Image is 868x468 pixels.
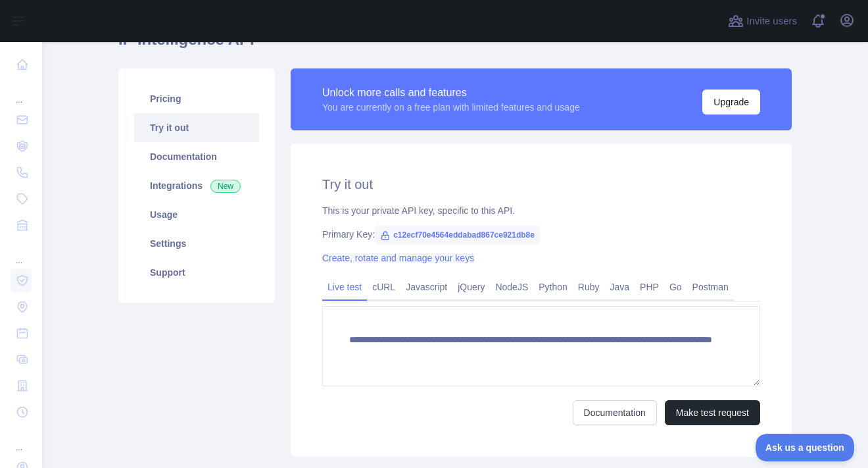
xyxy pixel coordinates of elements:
[452,276,490,298] a: jQuery
[134,113,259,142] a: Try it out
[134,229,259,258] a: Settings
[134,142,259,171] a: Documentation
[118,29,792,61] h1: IP Intelligence API
[605,276,635,298] a: Java
[573,400,657,425] a: Documentation
[134,84,259,113] a: Pricing
[664,276,687,298] a: Go
[134,258,259,287] a: Support
[322,85,580,101] div: Unlock more calls and features
[533,276,573,298] a: Python
[11,79,32,105] div: ...
[322,175,760,194] h2: Try it out
[687,276,734,298] a: Postman
[635,276,664,298] a: PHP
[756,434,855,461] iframe: Toggle Customer Support
[375,225,540,245] span: c12ecf70e4564eddabad867ce921db8e
[490,276,533,298] a: NodeJS
[725,11,800,32] button: Invite users
[134,171,259,200] a: Integrations New
[746,14,797,29] span: Invite users
[322,228,760,241] div: Primary Key:
[665,400,760,425] button: Make test request
[134,200,259,229] a: Usage
[322,253,474,263] a: Create, rotate and manage your keys
[11,427,32,453] div: ...
[322,276,367,298] a: Live test
[322,101,580,114] div: You are currently on a free plan with limited features and usage
[210,180,241,193] span: New
[367,276,400,298] a: cURL
[11,240,32,266] div: ...
[702,90,760,115] button: Upgrade
[573,276,605,298] a: Ruby
[400,276,452,298] a: Javascript
[322,204,760,217] div: This is your private API key, specific to this API.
